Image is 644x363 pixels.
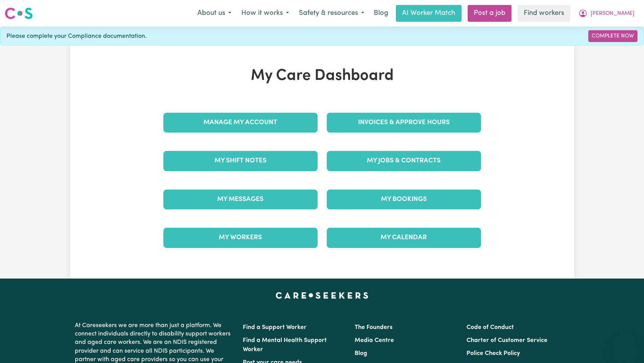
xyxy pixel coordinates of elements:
a: Careseekers home page [276,292,368,298]
a: Police Check Policy [466,350,520,357]
img: Careseekers logo [5,6,33,20]
a: Blog [369,5,393,22]
a: My Workers [163,228,318,248]
a: Invoices & Approve Hours [327,113,481,133]
a: Post a job [468,5,512,22]
a: Complete Now [588,30,638,42]
a: My Messages [163,190,318,209]
button: Safety & resources [294,5,369,21]
a: Charter of Customer Service [466,337,547,344]
button: How it works [236,5,294,21]
a: Find workers [518,5,570,22]
a: Blog [355,350,367,357]
a: My Bookings [327,190,481,209]
a: Careseekers logo [5,5,33,22]
h1: My Care Dashboard [159,67,486,85]
a: The Founders [355,324,392,331]
a: My Jobs & Contracts [327,151,481,171]
a: Find a Mental Health Support Worker [243,337,327,353]
iframe: Button to launch messaging window [613,332,638,357]
a: Manage My Account [163,113,318,133]
a: My Shift Notes [163,151,318,171]
a: Find a Support Worker [243,324,307,331]
button: About us [192,5,236,21]
a: Media Centre [355,337,394,344]
span: [PERSON_NAME] [591,10,634,18]
a: My Calendar [327,228,481,248]
a: Code of Conduct [466,324,514,331]
button: My Account [573,5,639,21]
a: AI Worker Match [396,5,462,22]
span: Please complete your Compliance documentation. [6,32,147,41]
